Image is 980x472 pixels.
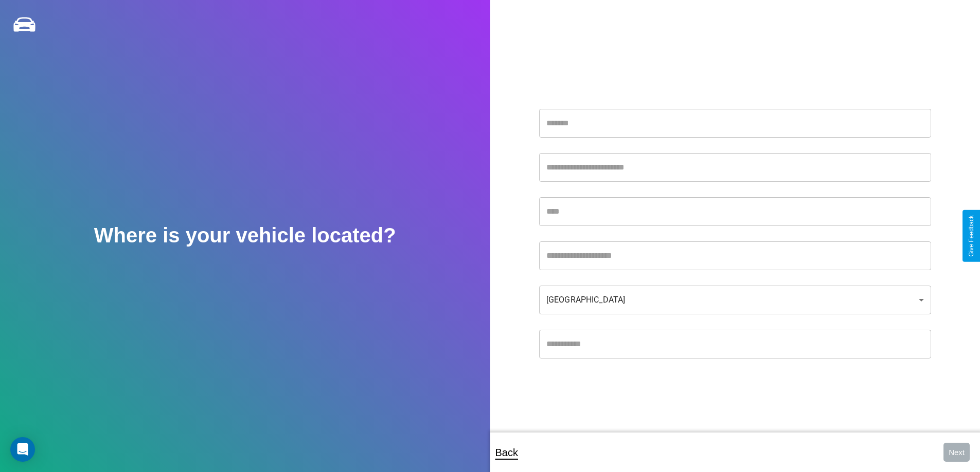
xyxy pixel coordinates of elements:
[968,215,975,257] div: Give Feedback
[943,443,970,462] button: Next
[495,443,518,462] p: Back
[94,224,396,247] h2: Where is your vehicle located?
[539,286,931,314] div: [GEOGRAPHIC_DATA]
[10,437,35,462] div: Open Intercom Messenger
